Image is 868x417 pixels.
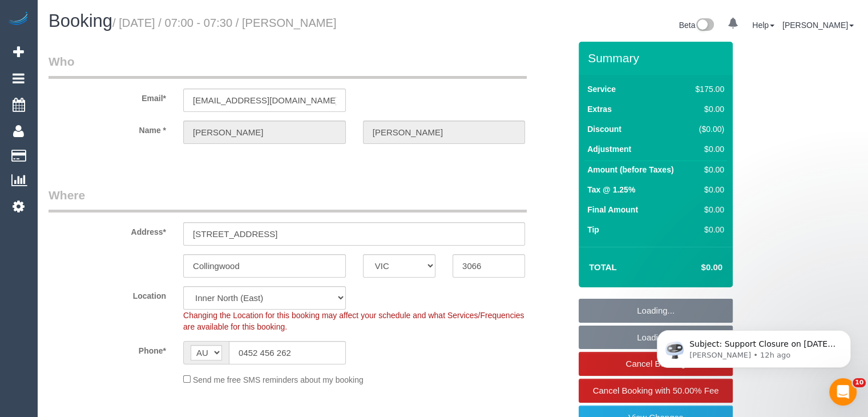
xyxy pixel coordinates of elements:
[183,311,524,331] span: Changing the Location for this booking may affect your schedule and what Services/Frequencies are...
[691,83,724,95] div: $175.00
[679,21,714,30] a: Beta
[579,352,733,376] a: Cancel Booking
[112,17,337,29] small: / [DATE] / 07:00 - 07:30 / [PERSON_NAME]
[183,121,346,144] input: First Name*
[40,89,175,104] label: Email*
[829,378,857,406] iframe: Intercom live chat
[691,224,724,235] div: $0.00
[640,306,868,386] iframe: Intercom notifications message
[40,341,175,356] label: Phone*
[691,143,724,155] div: $0.00
[229,341,346,364] input: Phone*
[453,254,525,278] input: Post Code*
[593,386,719,395] span: Cancel Booking with 50.00% Fee
[183,89,346,112] input: Email*
[691,204,724,215] div: $0.00
[193,375,364,384] span: Send me free SMS reminders about my booking
[587,224,599,235] label: Tip
[691,164,724,175] div: $0.00
[691,103,724,115] div: $0.00
[363,121,526,144] input: Last Name*
[40,121,175,136] label: Name *
[587,204,638,215] label: Final Amount
[587,164,673,175] label: Amount (before Taxes)
[587,143,631,155] label: Adjustment
[183,254,346,278] input: Suburb*
[691,184,724,195] div: $0.00
[695,18,714,33] img: New interface
[40,222,175,238] label: Address*
[7,11,30,27] img: Automaid Logo
[587,123,621,135] label: Discount
[40,286,175,302] label: Location
[853,378,866,387] span: 10
[579,379,733,403] a: Cancel Booking with 50.00% Fee
[588,51,727,65] h3: Summary
[667,263,722,272] h4: $0.00
[782,21,854,30] a: [PERSON_NAME]
[589,262,617,272] strong: Total
[49,53,527,79] legend: Who
[752,21,774,30] a: Help
[587,184,635,195] label: Tax @ 1.25%
[587,103,612,115] label: Extras
[691,123,724,135] div: ($0.00)
[49,11,112,31] span: Booking
[49,187,527,212] legend: Where
[587,83,616,95] label: Service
